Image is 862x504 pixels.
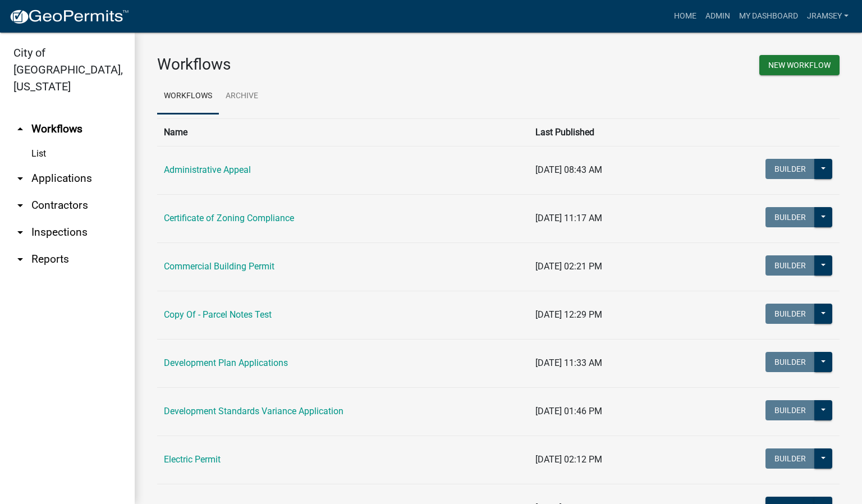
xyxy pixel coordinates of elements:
button: Builder [765,400,815,420]
a: Admin [701,6,735,27]
span: [DATE] 02:12 PM [535,454,602,465]
button: Builder [765,352,815,372]
button: Builder [765,255,815,276]
a: Certificate of Zoning Compliance [164,213,294,223]
a: Archive [219,79,265,114]
a: Development Plan Applications [164,358,288,368]
button: Builder [765,207,815,227]
i: arrow_drop_down [13,172,27,185]
span: [DATE] 12:29 PM [535,309,602,320]
button: Builder [765,304,815,324]
button: Builder [765,159,815,179]
span: [DATE] 08:43 AM [535,164,602,175]
button: New Workflow [759,55,840,75]
a: Commercial Building Permit [164,261,274,272]
a: Development Standards Variance Application [164,406,343,416]
span: [DATE] 11:33 AM [535,358,602,368]
button: Builder [765,448,815,469]
a: My Dashboard [735,6,803,27]
a: jramsey [803,6,853,27]
th: Last Published [529,118,683,146]
a: Copy Of - Parcel Notes Test [164,309,272,320]
a: Administrative Appeal [164,164,251,175]
i: arrow_drop_down [13,199,27,212]
i: arrow_drop_up [13,122,27,136]
h3: Workflows [157,55,490,74]
a: Home [670,6,701,27]
i: arrow_drop_down [13,253,27,266]
span: [DATE] 01:46 PM [535,406,602,416]
i: arrow_drop_down [13,226,27,239]
span: [DATE] 02:21 PM [535,261,602,272]
a: Electric Permit [164,454,221,465]
span: [DATE] 11:17 AM [535,213,602,223]
a: Workflows [157,79,219,114]
th: Name [157,118,529,146]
